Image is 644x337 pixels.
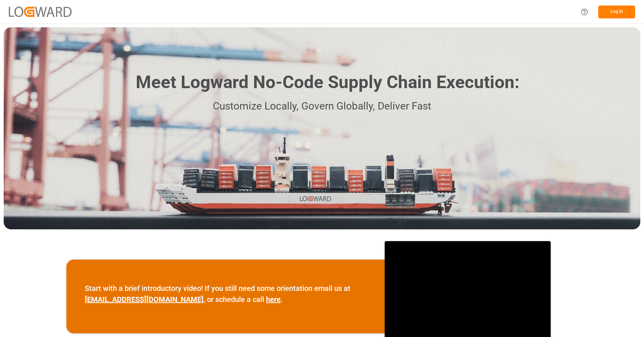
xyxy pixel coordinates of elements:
[85,295,204,304] a: [EMAIL_ADDRESS][DOMAIN_NAME]
[125,98,519,115] p: Customize Locally, Govern Globally, Deliver Fast
[576,4,593,20] button: Help Center
[266,295,281,304] a: here
[85,283,366,305] p: Start with a brief introductory video! If you still need some orientation email us at , or schedu...
[136,69,519,95] h1: Meet Logward No-Code Supply Chain Execution:
[598,6,635,18] button: Log In
[9,7,72,17] img: Logward_new_orange.png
